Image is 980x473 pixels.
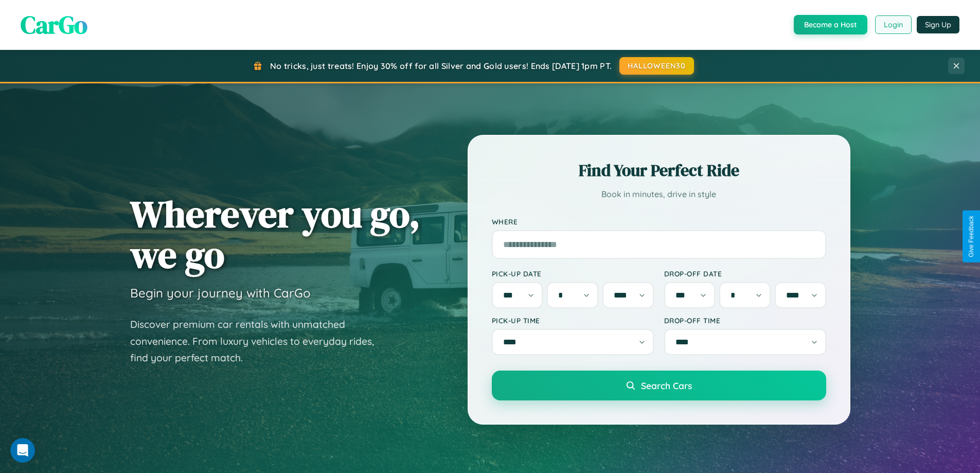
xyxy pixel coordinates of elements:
[641,380,692,391] span: Search Cars
[130,285,311,301] h3: Begin your journey with CarGo
[492,371,826,400] button: Search Cars
[968,216,975,257] div: Give Feedback
[492,187,826,202] p: Book in minutes, drive in style
[875,15,912,34] button: Login
[10,438,35,463] iframe: Intercom live chat
[664,269,826,278] label: Drop-off Date
[664,316,826,325] label: Drop-off Time
[130,316,387,366] p: Discover premium car rentals with unmatched convenience. From luxury vehicles to everyday rides, ...
[492,316,654,325] label: Pick-up Time
[619,57,694,75] button: HALLOWEEN30
[492,159,826,182] h2: Find Your Perfect Ride
[130,194,420,275] h1: Wherever you go, we go
[492,269,654,278] label: Pick-up Date
[492,217,826,226] label: Where
[917,16,959,33] button: Sign Up
[794,15,867,34] button: Become a Host
[270,61,612,71] span: No tricks, just treats! Enjoy 30% off for all Silver and Gold users! Ends [DATE] 1pm PT.
[21,8,87,42] span: CarGo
